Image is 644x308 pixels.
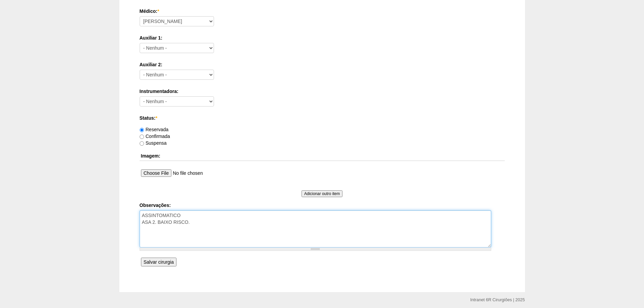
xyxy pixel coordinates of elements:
[140,8,505,15] label: Médico:
[140,127,169,132] label: Reservada
[141,258,176,266] input: Salvar cirurgia
[140,141,144,146] input: Suspensa
[156,115,157,121] span: Este campo é obrigatório.
[140,128,144,132] input: Reservada
[157,8,159,14] span: Este campo é obrigatório.
[470,297,525,303] div: Intranet 6R Cirurgiões | 2025
[140,151,505,161] th: Imagem:
[140,140,167,146] label: Suspensa
[140,202,505,209] label: Observações:
[140,88,505,95] label: Instrumentadora:
[140,134,170,139] label: Confirmada
[140,61,505,68] label: Auxiliar 2:
[140,34,505,41] label: Auxiliar 1:
[140,115,505,121] label: Status:
[140,135,144,139] input: Confirmada
[302,190,343,197] input: Adicionar outro item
